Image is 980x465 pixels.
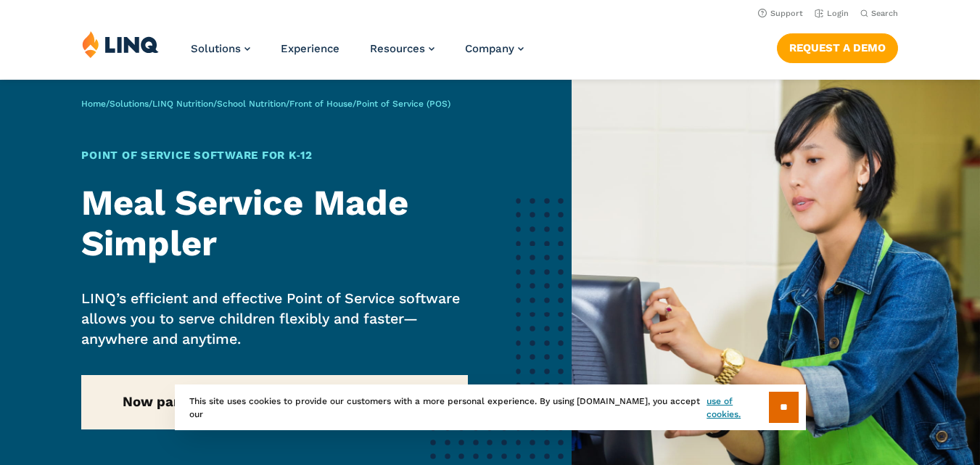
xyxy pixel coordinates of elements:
[82,30,159,58] img: LINQ | K‑12 Software
[465,42,524,55] a: Company
[191,30,524,78] nav: Primary Navigation
[370,42,435,55] a: Resources
[777,33,898,62] a: Request a Demo
[81,99,106,109] a: Home
[758,9,803,18] a: Support
[281,42,339,55] a: Experience
[81,289,467,350] p: LINQ’s efficient and effective Point of Service software allows you to serve children flexibly an...
[81,147,467,164] h1: Point of Service Software for K‑12
[815,9,849,18] a: Login
[217,99,286,109] a: School Nutrition
[175,384,806,430] div: This site uses cookies to provide our customers with a more personal experience. By using [DOMAIN...
[123,394,427,410] strong: Now part of our new
[370,42,425,55] span: Resources
[465,42,514,55] span: Company
[191,42,241,55] span: Solutions
[707,395,768,421] a: use of cookies.
[81,99,450,109] span: / / / / /
[860,8,898,19] button: Open Search Bar
[191,42,250,55] a: Solutions
[152,99,213,109] a: LINQ Nutrition
[871,9,898,18] span: Search
[289,99,353,109] a: Front of House
[110,99,149,109] a: Solutions
[356,99,450,109] span: Point of Service (POS)
[81,182,408,264] strong: Meal Service Made Simpler
[777,30,898,62] nav: Button Navigation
